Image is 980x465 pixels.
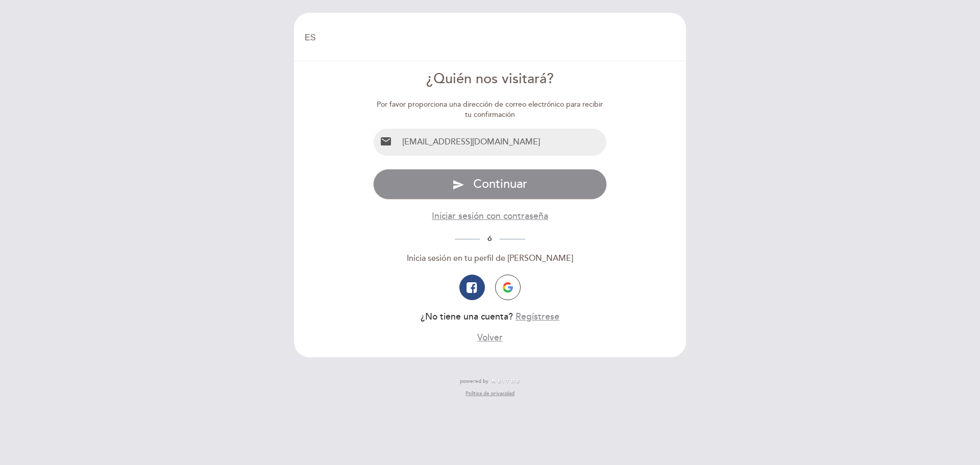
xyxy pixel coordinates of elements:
[398,129,607,156] input: Email
[380,135,392,148] i: email
[460,378,520,385] a: powered by
[477,331,503,344] button: Volver
[373,169,607,200] button: send Continuar
[432,210,548,223] button: Iniciar sesión con contraseña
[503,282,513,292] img: icon-google.png
[460,378,488,385] span: powered by
[421,311,513,322] span: ¿No tiene una cuenta?
[373,69,607,89] div: ¿Quién nos visitará?
[373,100,607,120] div: Por favor proporciona una dirección de correo electrónico para recibir tu confirmación
[465,390,514,397] a: Política de privacidad
[452,179,464,191] i: send
[473,177,527,191] span: Continuar
[491,379,520,384] img: MEITRE
[480,234,500,243] span: ó
[373,253,607,264] div: Inicia sesión en tu perfil de [PERSON_NAME]
[516,310,559,323] button: Regístrese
